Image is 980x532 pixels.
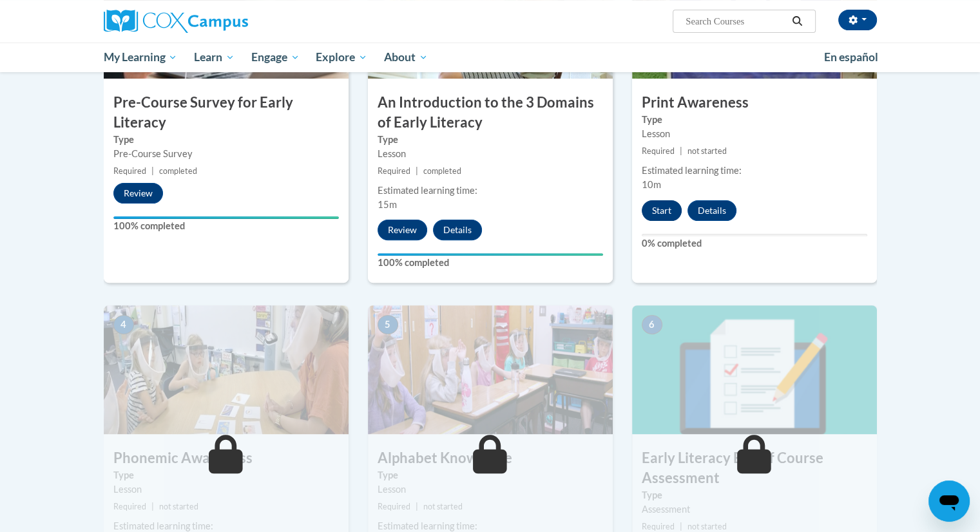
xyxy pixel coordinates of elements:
[642,179,661,190] span: 10m
[378,468,603,482] label: Type
[642,236,867,251] label: 0% completed
[642,146,675,156] span: Required
[642,127,867,141] div: Lesson
[316,50,367,65] span: Explore
[378,133,603,147] label: Type
[416,166,418,176] span: |
[113,147,339,161] div: Pre-Course Survey
[113,216,339,219] div: Your progress
[84,43,896,72] div: Main menu
[642,315,662,334] span: 6
[113,166,146,176] span: Required
[95,43,186,72] a: My Learning
[368,93,613,133] h3: An Introduction to the 3 Domains of Early Literacy
[680,146,682,156] span: |
[113,183,163,204] button: Review
[378,256,603,270] label: 100% completed
[642,164,867,178] div: Estimated learning time:
[838,10,877,30] button: Account Settings
[378,502,410,511] span: Required
[378,315,398,334] span: 5
[378,184,603,198] div: Estimated learning time:
[104,10,349,33] a: Cox Campus
[151,166,154,176] span: |
[632,93,877,113] h3: Print Awareness
[378,253,603,256] div: Your progress
[104,93,349,133] h3: Pre-Course Survey for Early Literacy
[632,305,877,434] img: Course Image
[642,502,867,517] div: Assessment
[113,315,134,334] span: 4
[251,50,300,65] span: Engage
[378,199,397,210] span: 15m
[687,522,727,531] span: not started
[642,200,682,221] button: Start
[684,14,787,29] input: Search Courses
[376,43,436,72] a: About
[928,480,970,522] iframe: Button to launch messaging window
[642,488,867,502] label: Type
[151,502,154,511] span: |
[103,50,177,65] span: My Learning
[687,146,727,156] span: not started
[632,448,877,488] h3: Early Literacy End of Course Assessment
[378,147,603,161] div: Lesson
[378,220,427,240] button: Review
[113,502,146,511] span: Required
[824,50,878,64] span: En español
[687,200,736,221] button: Details
[680,522,682,531] span: |
[159,166,197,176] span: completed
[642,522,675,531] span: Required
[113,219,339,233] label: 100% completed
[186,43,243,72] a: Learn
[113,482,339,497] div: Lesson
[113,468,339,482] label: Type
[368,448,613,468] h3: Alphabet Knowledge
[159,502,198,511] span: not started
[423,502,463,511] span: not started
[368,305,613,434] img: Course Image
[416,502,418,511] span: |
[816,44,887,71] a: En español
[787,14,807,29] button: Search
[423,166,461,176] span: completed
[104,448,349,468] h3: Phonemic Awareness
[378,166,410,176] span: Required
[113,133,339,147] label: Type
[104,10,248,33] img: Cox Campus
[194,50,235,65] span: Learn
[384,50,428,65] span: About
[307,43,376,72] a: Explore
[642,113,867,127] label: Type
[433,220,482,240] button: Details
[104,305,349,434] img: Course Image
[243,43,308,72] a: Engage
[378,482,603,497] div: Lesson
